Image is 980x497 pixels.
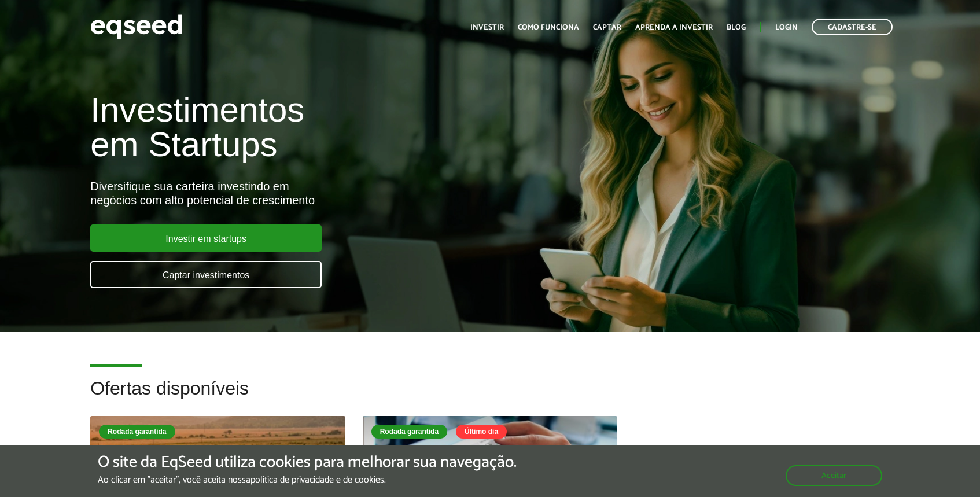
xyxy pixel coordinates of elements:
a: Captar investimentos [90,261,322,288]
a: Blog [727,24,746,31]
a: Aprenda a investir [635,24,713,31]
h1: Investimentos em Startups [90,93,563,162]
h5: O site da EqSeed utiliza cookies para melhorar sua navegação. [98,454,517,472]
a: Cadastre-se [812,19,893,35]
a: Login [775,24,798,31]
a: Investir em startups [90,224,322,252]
div: Diversifique sua carteira investindo em negócios com alto potencial de crescimento [90,179,563,207]
img: EqSeed [90,12,183,42]
a: política de privacidade e de cookies [250,476,384,485]
a: Investir [470,24,504,31]
h2: Ofertas disponíveis [90,378,890,416]
a: Captar [593,24,621,31]
div: Último dia [456,425,507,439]
a: Como funciona [518,24,579,31]
p: Ao clicar em "aceitar", você aceita nossa . [98,474,517,485]
div: Rodada garantida [99,425,175,439]
button: Aceitar [786,465,882,486]
div: Rodada garantida [371,425,447,439]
